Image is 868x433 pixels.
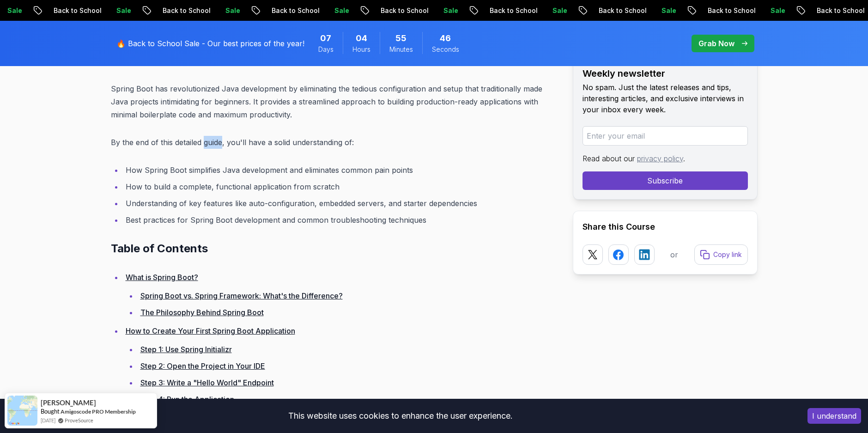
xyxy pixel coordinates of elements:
a: Step 3: Write a "Hello World" Endpoint [140,378,274,387]
span: [DATE] [41,416,55,424]
li: Best practices for Spring Boot development and common troubleshooting techniques [123,213,558,226]
span: 55 Minutes [395,32,407,45]
p: 🔥 Back to School Sale - Our best prices of the year! [116,38,304,49]
p: Sale [436,6,466,15]
a: How to Create Your First Spring Boot Application [126,326,295,335]
span: Minutes [389,45,413,54]
input: Enter your email [583,126,748,146]
p: Back to School [373,6,436,15]
h2: Table of Contents [111,241,558,256]
h2: Share this Course [583,220,748,233]
p: No spam. Just the latest releases and tips, interesting articles, and exclusive interviews in you... [583,82,748,115]
a: privacy policy [637,154,683,163]
p: Back to School [591,6,654,15]
a: What is Spring Boot? [126,273,198,282]
li: How Spring Boot simplifies Java development and eliminates common pain points [123,164,558,177]
span: Seconds [432,45,459,54]
li: Understanding of key features like auto-configuration, embedded servers, and starter dependencies [123,197,558,210]
p: Back to School [46,6,109,15]
p: By the end of this detailed guide, you'll have a solid understanding of: [111,136,558,149]
span: 4 Hours [356,32,367,45]
p: Copy link [713,250,742,259]
div: This website uses cookies to enhance the user experience. [7,406,794,426]
p: Back to School [155,6,218,15]
span: [PERSON_NAME] [41,399,96,407]
p: Sale [763,6,793,15]
p: Sale [218,6,248,15]
img: provesource social proof notification image [7,396,37,426]
span: 46 Seconds [440,32,451,45]
button: Accept cookies [807,408,861,424]
span: Days [318,45,334,54]
p: Sale [327,6,357,15]
p: Back to School [700,6,763,15]
a: Spring Boot vs. Spring Framework: What's the Difference? [140,291,343,300]
p: Read about our . [583,153,748,164]
a: Amigoscode PRO Membership [61,408,136,415]
span: 7 Days [320,32,331,45]
span: Hours [352,45,370,54]
p: Back to School [264,6,327,15]
a: Step 4: Run the Application [140,395,234,404]
button: Copy link [694,244,748,265]
li: How to build a complete, functional application from scratch [123,180,558,193]
p: Back to School [482,6,545,15]
a: The Philosophy Behind Spring Boot [140,308,264,317]
p: Sale [654,6,684,15]
p: or [670,249,678,260]
h2: Weekly newsletter [583,67,748,80]
p: Spring Boot has revolutionized Java development by eliminating the tedious configuration and setu... [111,82,558,121]
a: Step 2: Open the Project in Your IDE [140,361,265,371]
p: Grab Now [698,38,734,49]
a: ProveSource [65,416,93,424]
a: Step 1: Use Spring Initializr [140,345,232,354]
p: Sale [545,6,575,15]
p: Sale [109,6,139,15]
span: Bought [41,408,60,415]
button: Subscribe [583,171,748,190]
